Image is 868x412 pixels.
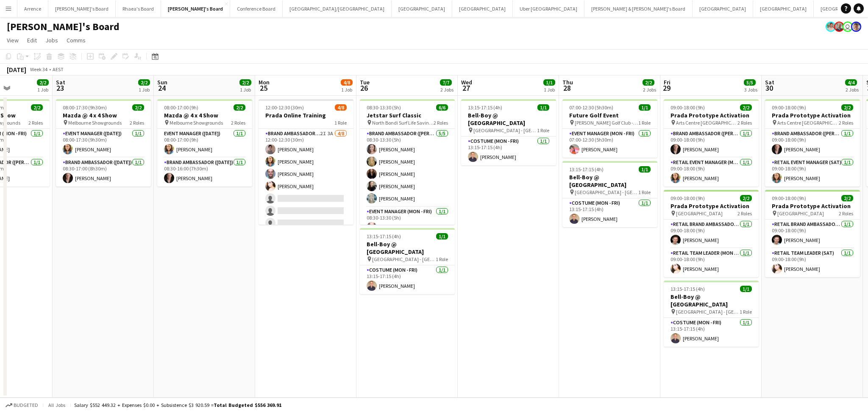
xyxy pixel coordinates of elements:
[693,0,753,17] button: [GEOGRAPHIC_DATA]
[851,22,861,32] app-user-avatar: Victoria Hunt
[452,0,513,17] button: [GEOGRAPHIC_DATA]
[17,0,48,17] button: Arrence
[834,22,844,32] app-user-avatar: Neil Burton
[392,0,452,17] button: [GEOGRAPHIC_DATA]
[753,0,814,17] button: [GEOGRAPHIC_DATA]
[843,22,853,32] app-user-avatar: James Millard
[230,0,283,17] button: Conference Board
[48,0,116,17] button: [PERSON_NAME]'s Board
[513,0,584,17] button: Uber [GEOGRAPHIC_DATA]
[4,401,39,410] button: Budgeted
[116,0,161,17] button: Rhaea's Board
[74,402,281,408] div: Salary $552 449.32 + Expenses $0.00 + Subsistence $3 920.59 =
[161,0,230,17] button: [PERSON_NAME]'s Board
[214,402,281,408] span: Total Budgeted $556 369.91
[14,402,38,408] span: Budgeted
[47,402,67,408] span: All jobs
[283,0,392,17] button: [GEOGRAPHIC_DATA]/[GEOGRAPHIC_DATA]
[584,0,693,17] button: [PERSON_NAME] & [PERSON_NAME]'s Board
[826,22,836,32] app-user-avatar: Arrence Torres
